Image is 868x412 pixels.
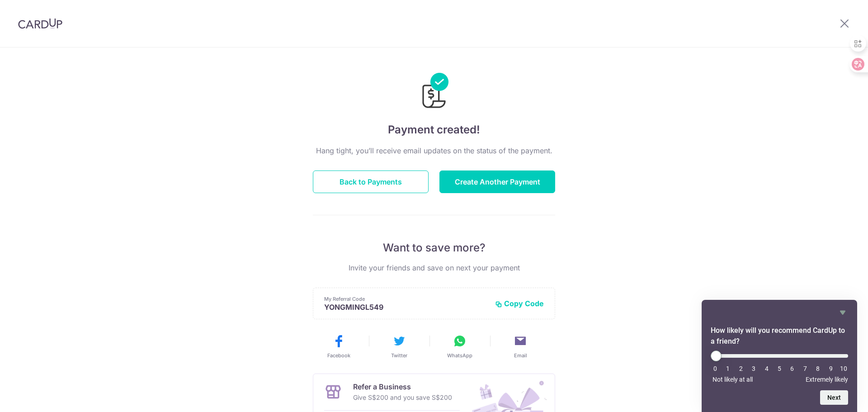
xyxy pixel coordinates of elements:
button: Hide survey [837,307,848,318]
div: How likely will you recommend CardUp to a friend? Select an option from 0 to 10, with 0 being Not... [711,350,848,383]
span: Facebook [327,352,350,359]
li: 6 [788,365,797,372]
img: CardUp [18,18,62,29]
h4: Payment created! [313,122,555,138]
p: Give S$200 and you save S$200 [353,392,452,403]
span: Twitter [391,352,407,359]
li: 7 [801,365,810,372]
li: 1 [723,365,732,372]
li: 10 [839,365,848,372]
li: 5 [775,365,784,372]
li: 9 [826,365,835,372]
span: Extremely likely [806,376,848,383]
div: How likely will you recommend CardUp to a friend? Select an option from 0 to 10, with 0 being Not... [711,307,848,405]
img: Payments [420,73,448,111]
button: Back to Payments [313,170,429,193]
p: Hang tight, you’ll receive email updates on the status of the payment. [313,145,555,156]
li: 4 [762,365,771,372]
li: 3 [749,365,758,372]
button: Next question [820,390,848,405]
p: Refer a Business [353,381,452,392]
p: My Referral Code [324,295,488,303]
h2: How likely will you recommend CardUp to a friend? Select an option from 0 to 10, with 0 being Not... [711,325,848,347]
button: WhatsApp [433,334,486,359]
li: 2 [736,365,745,372]
span: Not likely at all [712,376,753,383]
button: Copy Code [495,299,544,308]
p: Want to save more? [313,241,555,255]
button: Create Another Payment [439,170,555,193]
button: Twitter [373,334,426,359]
span: Email [514,352,527,359]
span: WhatsApp [447,352,472,359]
p: YONGMINGL549 [324,303,488,312]
p: Invite your friends and save on next your payment [313,262,555,273]
li: 8 [813,365,822,372]
li: 0 [711,365,720,372]
button: Email [494,334,547,359]
button: Facebook [312,334,365,359]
